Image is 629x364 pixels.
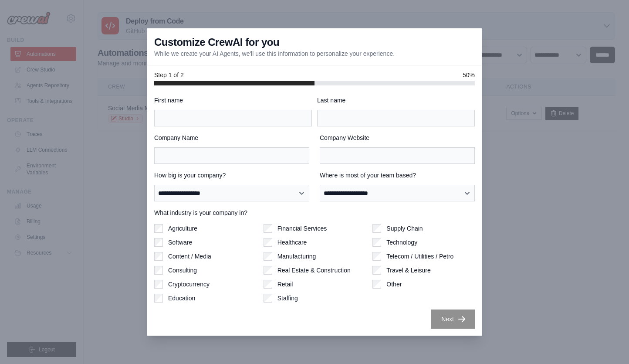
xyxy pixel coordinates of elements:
label: Content / Media [168,252,211,261]
label: Education [168,294,195,303]
label: Other [386,280,402,289]
label: Company Website [320,133,475,142]
label: Cryptocurrency [168,280,210,289]
label: Company Name [154,133,309,142]
label: Supply Chain [386,224,423,233]
label: Software [168,238,192,247]
label: Consulting [168,266,197,275]
label: Staffing [277,294,298,303]
label: Manufacturing [277,252,316,261]
label: Retail [277,280,293,289]
label: Financial Services [277,224,327,233]
label: First name [154,96,312,105]
button: Next [431,310,475,329]
label: Where is most of your team based? [320,171,475,180]
label: What industry is your company in? [154,208,475,217]
p: While we create your AI Agents, we'll use this information to personalize your experience. [154,49,395,58]
label: Technology [386,238,417,247]
label: Real Estate & Construction [277,266,351,275]
label: Last name [317,96,475,105]
label: How big is your company? [154,171,309,180]
label: Travel & Leisure [386,266,430,275]
label: Agriculture [168,224,197,233]
span: Step 1 of 2 [154,71,184,79]
label: Telecom / Utilities / Petro [386,252,453,261]
h3: Customize CrewAI for you [154,35,279,49]
label: Healthcare [277,238,307,247]
span: 50% [463,71,475,79]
